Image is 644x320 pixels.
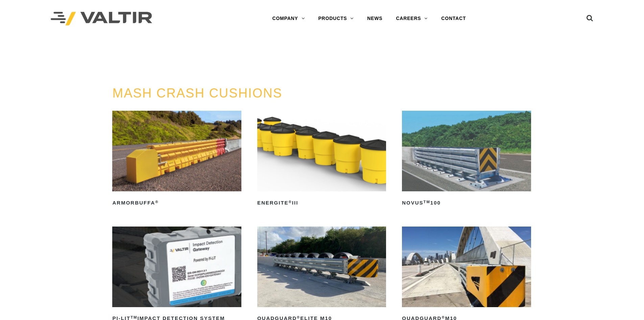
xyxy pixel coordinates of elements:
a: ArmorBuffa® [112,111,241,208]
sup: ® [442,315,445,319]
a: PRODUCTS [311,12,360,25]
a: NEWS [360,12,389,25]
a: ENERGITE®III [257,111,386,208]
sup: ® [289,200,292,204]
a: CAREERS [389,12,434,25]
h2: ENERGITE III [257,197,386,208]
h2: ArmorBuffa [112,197,241,208]
sup: ® [155,200,159,204]
sup: ® [297,315,300,319]
sup: TM [130,315,137,319]
img: Valtir [51,12,152,26]
a: CONTACT [434,12,473,25]
a: MASH CRASH CUSHIONS [112,86,282,100]
sup: TM [424,200,430,204]
h2: NOVUS 100 [402,197,531,208]
a: COMPANY [265,12,311,25]
a: NOVUSTM100 [402,111,531,208]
